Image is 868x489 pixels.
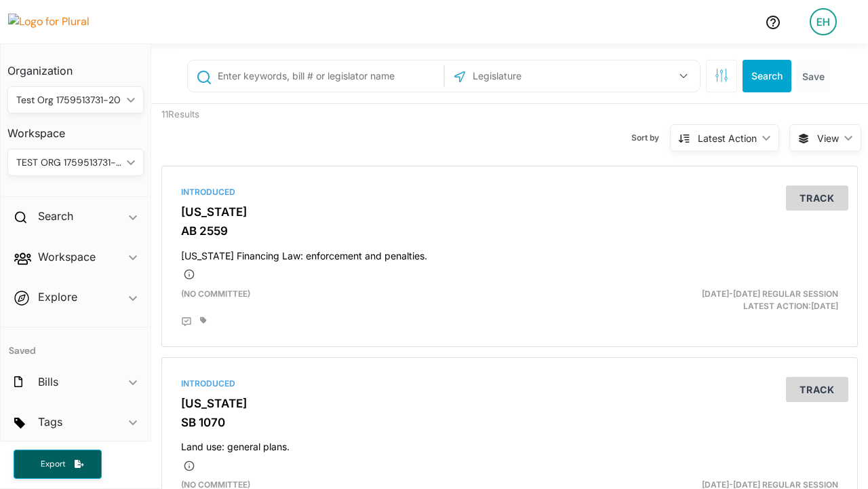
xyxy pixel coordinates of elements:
[14,450,102,479] button: Export
[16,93,121,107] div: Test Org 1759513731-20
[631,132,670,144] span: Sort by
[38,209,73,223] h2: Search
[799,3,848,41] a: EH
[181,224,838,238] h3: AB 2559
[200,316,207,325] div: Add tags
[216,63,439,89] input: Enter keywords, bill # or legislator name
[181,416,838,429] h3: SB 1070
[171,288,623,312] div: (no committee)
[623,288,848,312] div: Latest Action: [DATE]
[471,63,616,89] input: Legislature
[7,51,144,81] h3: Organization
[743,60,791,92] button: Search
[181,397,838,410] h3: [US_STATE]
[7,113,144,143] h3: Workspace
[1,327,151,361] h4: Saved
[181,378,838,390] div: Introduced
[702,289,838,299] span: [DATE]-[DATE] Regular Session
[38,374,58,389] h2: Bills
[698,131,757,145] div: Latest Action
[181,244,838,262] h4: [US_STATE] Financing Law: enforcement and penalties.
[181,186,838,198] div: Introduced
[31,458,75,470] span: Export
[38,414,62,429] h2: Tags
[715,69,728,80] span: Search Filters
[38,289,77,304] h2: Explore
[181,435,838,453] h4: Land use: general plans.
[786,185,848,211] button: Track
[8,14,103,30] img: Logo for Plural
[181,205,838,219] h3: [US_STATE]
[38,249,96,264] h2: Workspace
[181,316,192,327] div: Add Position Statement
[810,8,837,35] div: EH
[797,60,830,92] button: Save
[817,131,839,145] span: View
[16,156,121,170] div: TEST ORG 1759513731-20
[786,377,848,402] button: Track
[151,104,330,156] div: 11 Results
